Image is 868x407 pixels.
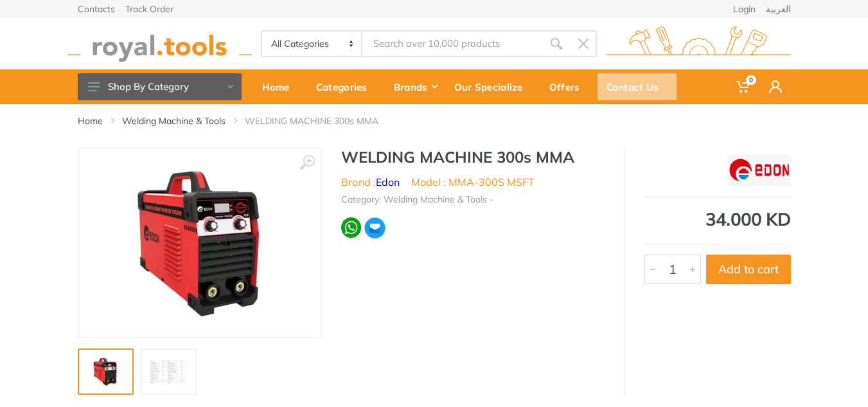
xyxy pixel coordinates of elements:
img: royal.tools Logo [607,26,791,62]
li: Category: Welding Machine & Tools - [341,193,493,206]
img: Royal Tools - WELDING MACHINE 300s MMA [148,356,189,387]
div: Offers [540,73,598,100]
input: Site search [362,30,542,57]
a: Contact Us [598,69,677,104]
img: Edon [727,154,791,186]
li: WELDING MACHINE 300s MMA [245,114,398,127]
a: Home [253,69,307,104]
img: Royal Tools - WELDING MACHINE 300s MMA [119,162,281,324]
a: Welding Machine & Tools [122,114,226,127]
a: Offers [540,69,598,104]
nav: breadcrumb [78,114,791,127]
a: Edon [376,176,400,188]
button: Shop By Category [78,73,242,100]
li: Model : MMA-300S MSFT [411,174,535,190]
a: Categories [307,69,385,104]
img: royal.tools Logo [67,26,252,62]
a: Contacts [78,5,115,14]
li: Brand : [341,174,400,190]
div: Brands [385,73,445,100]
a: Our Specialize [445,69,540,104]
a: العربية [766,5,791,14]
h1: WELDING MACHINE 300s MMA [341,148,605,167]
a: Login [733,5,756,14]
div: 34.000 KD [644,210,791,228]
a: Royal Tools - WELDING MACHINE 300s MMA [78,348,134,395]
button: Add to cart [706,255,791,284]
select: Category [262,32,363,56]
div: Home [253,73,307,100]
a: Home [78,114,103,127]
img: Royal Tools - WELDING MACHINE 300s MMA [85,356,127,387]
a: Royal Tools - WELDING MACHINE 300s MMA [140,348,197,395]
span: 0 [746,75,756,85]
a: Track Order [125,5,173,14]
img: ma.webp [364,217,386,239]
div: Categories [307,73,385,100]
div: Our Specialize [445,73,540,100]
a: 0 [727,69,760,104]
div: Contact Us [598,73,677,100]
img: wa.webp [341,217,362,238]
